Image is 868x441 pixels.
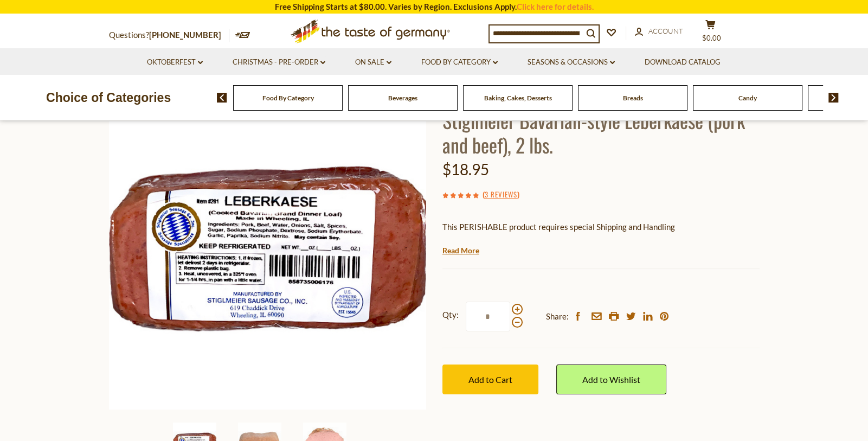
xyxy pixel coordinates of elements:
span: $0.00 [702,34,721,42]
a: Seasons & Occasions [528,56,615,68]
a: [PHONE_NUMBER] [149,30,221,40]
span: Add to Cart [468,374,512,385]
a: Beverages [388,94,417,102]
a: 3 Reviews [485,189,517,201]
p: Questions? [109,28,229,42]
span: Account [648,27,683,35]
a: Baking, Cakes, Desserts [484,94,552,102]
a: Account [635,25,683,37]
a: Candy [738,94,757,102]
li: We will ship this product in heat-protective packaging and ice. [453,242,760,255]
a: Food By Category [262,94,314,102]
h1: Stiglmeier Bavarian-style Leberkaese (pork and beef), 2 lbs. [442,108,760,157]
a: Food By Category [421,56,498,68]
a: Add to Wishlist [556,365,666,394]
input: Qty: [466,302,510,331]
img: next arrow [828,93,839,103]
a: Download Catalog [645,56,721,68]
span: Share: [546,310,569,323]
button: Add to Cart [442,365,538,394]
strong: Qty: [442,308,459,322]
a: Christmas - PRE-ORDER [233,56,325,68]
a: Read More [442,245,479,256]
a: Oktoberfest [147,56,203,68]
a: On Sale [355,56,391,68]
button: $0.00 [695,20,727,47]
span: $18.95 [442,160,489,178]
img: Stiglmeier Bavarian-style Leberkaese (pork and beef), 2 lbs. [109,92,426,410]
a: Breads [623,94,643,102]
a: Click here for details. [517,2,594,11]
img: previous arrow [217,93,227,103]
p: This PERISHABLE product requires special Shipping and Handling [442,220,760,234]
span: ( ) [483,189,519,200]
